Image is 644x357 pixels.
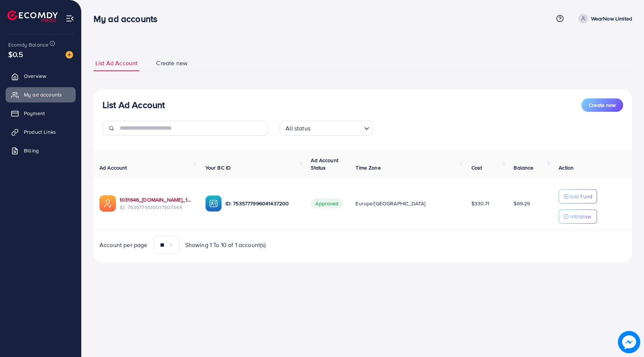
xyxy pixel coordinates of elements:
[120,203,193,211] span: ID: 7535779510017507344
[6,69,76,83] a: Overview
[284,123,312,134] span: All status
[7,10,58,22] img: logo
[102,99,165,110] h3: List Ad Account
[514,200,530,207] span: $69.29
[559,164,574,171] span: Action
[356,200,425,207] span: Europe/[GEOGRAPHIC_DATA]
[24,110,45,117] span: Payment
[120,196,193,211] div: <span class='underline'>1031646_BaltijosStilius.lt_1754560423485</span></br>7535779510017507344
[591,14,632,23] p: WearNow Limited
[66,14,74,23] img: menu
[100,164,127,171] span: Ad Account
[589,101,616,109] span: Create new
[205,164,231,171] span: Your BC ID
[95,59,138,67] span: List Ad Account
[185,241,266,249] span: Showing 1 To 10 of 1 account(s)
[356,164,381,171] span: Time Zone
[100,241,148,249] span: Account per page
[311,157,338,171] span: Ad Account Status
[618,331,640,353] img: image
[205,195,222,212] img: ic-ba-acc.ded83a64.svg
[311,199,343,208] span: Approved
[514,164,533,171] span: Balance
[94,13,163,24] h3: My ad accounts
[559,209,597,224] button: Withdraw
[24,72,46,80] span: Overview
[120,196,193,203] a: 1031646_[DOMAIN_NAME]_1754560423485
[471,200,489,207] span: $330.71
[66,51,73,59] img: image
[8,49,23,60] span: $0.5
[575,14,632,23] a: WearNow Limited
[24,128,56,136] span: Product Links
[471,164,482,171] span: Cost
[581,98,623,112] button: Create new
[24,147,39,154] span: Billing
[569,212,591,221] p: Withdraw
[156,59,187,67] span: Create new
[24,91,62,98] span: My ad accounts
[280,121,373,136] div: Search for option
[100,195,116,212] img: ic-ads-acc.e4c84228.svg
[225,199,299,208] p: ID: 7535777996041437200
[6,106,76,121] a: Payment
[6,124,76,139] a: Product Links
[6,143,76,158] a: Billing
[559,189,597,203] button: Add Fund
[313,121,361,134] input: Search for option
[8,41,48,48] span: Ecomdy Balance
[6,87,76,102] a: My ad accounts
[569,192,592,201] p: Add Fund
